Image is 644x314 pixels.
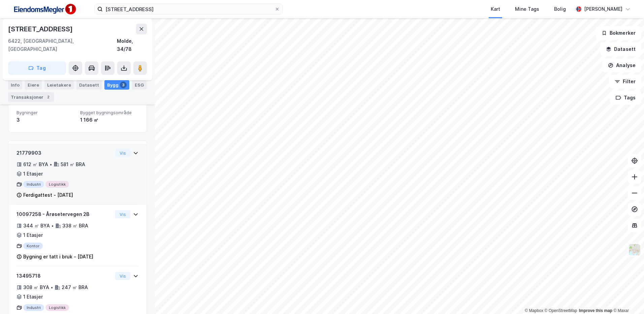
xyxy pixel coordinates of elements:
button: Bokmerker [596,26,641,40]
button: Analyse [602,59,641,72]
div: Datasett [76,80,102,90]
div: • [50,162,52,167]
div: Bygning er tatt i bruk - [DATE] [23,253,93,261]
div: Transaksjoner [8,92,54,102]
div: 3 [17,116,75,124]
a: OpenStreetMap [545,308,577,313]
div: Ferdigattest - [DATE] [23,191,73,199]
div: 10097258 - Årøsetervegen 2B [17,210,112,218]
img: Z [628,243,641,256]
button: Tag [8,61,66,75]
div: • [51,285,53,290]
div: Bygg [104,80,129,90]
span: Bygget bygningsområde [80,110,138,116]
div: 338 ㎡ BRA [62,222,88,230]
img: F4PB6Px+NJ5v8B7XTbfpPpyloAAAAASUVORK5CYII= [11,2,78,17]
div: 1 Etasjer [23,231,43,239]
div: 1 166 ㎡ [80,116,138,124]
div: 2 [45,94,52,100]
a: Improve this map [579,308,612,313]
div: 1 Etasjer [23,170,43,178]
div: Mine Tags [515,5,539,13]
input: Søk på adresse, matrikkel, gårdeiere, leietakere eller personer [103,4,275,14]
button: Filter [609,75,641,88]
div: 13495718 [17,272,112,280]
div: • [51,223,54,228]
div: 612 ㎡ BYA [23,160,48,168]
button: Vis [115,149,130,157]
div: ESG [132,80,147,90]
button: Vis [115,272,130,280]
div: [STREET_ADDRESS] [8,24,74,34]
div: 247 ㎡ BRA [62,283,88,291]
div: Molde, 34/78 [117,37,147,53]
a: Mapbox [525,308,543,313]
div: Kontrollprogram for chat [610,282,644,314]
div: 1 Etasjer [23,293,43,301]
div: 3 [120,82,127,88]
div: Eiere [25,80,42,90]
div: Bolig [554,5,566,13]
button: Vis [115,210,130,218]
button: Tags [610,91,641,104]
div: 581 ㎡ BRA [61,160,85,168]
iframe: Chat Widget [610,282,644,314]
div: 308 ㎡ BYA [23,283,49,291]
div: Leietakere [44,80,74,90]
div: Kart [491,5,500,13]
div: [PERSON_NAME] [584,5,622,13]
span: Bygninger [17,110,75,116]
button: Datasett [600,42,641,56]
div: Info [8,80,22,90]
div: 21779903 [17,149,112,157]
div: 344 ㎡ BYA [23,222,50,230]
div: 6422, [GEOGRAPHIC_DATA], [GEOGRAPHIC_DATA] [8,37,117,53]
